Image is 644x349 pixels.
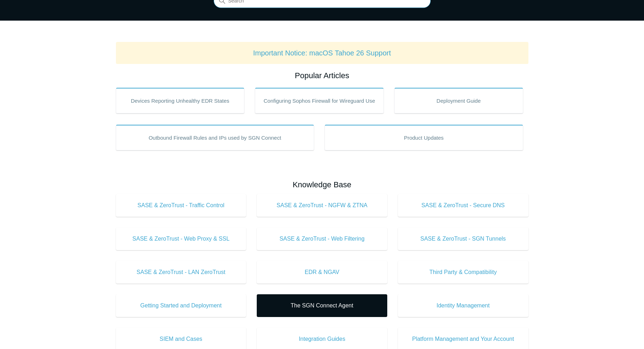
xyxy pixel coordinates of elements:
[409,235,518,243] span: SASE & ZeroTrust - SGN Tunnels
[116,125,314,150] a: Outbound Firewall Rules and IPs used by SGN Connect
[267,301,377,310] span: The SGN Connect Agent
[409,301,518,310] span: Identity Management
[267,335,377,343] span: Integration Guides
[257,294,387,317] a: The SGN Connect Agent
[257,194,387,217] a: SASE & ZeroTrust - NGFW & ZTNA
[116,294,246,317] a: Getting Started and Deployment
[116,179,528,190] h2: Knowledge Base
[127,301,236,310] span: Getting Started and Deployment
[325,125,523,150] a: Product Updates
[116,227,246,250] a: SASE & ZeroTrust - Web Proxy & SSL
[267,201,377,210] span: SASE & ZeroTrust - NGFW & ZTNA
[116,194,246,217] a: SASE & ZeroTrust - Traffic Control
[394,88,523,113] a: Deployment Guide
[127,268,236,276] span: SASE & ZeroTrust - LAN ZeroTrust
[398,261,528,284] a: Third Party & Compatibility
[116,70,528,81] h2: Popular Articles
[127,235,236,243] span: SASE & ZeroTrust - Web Proxy & SSL
[409,268,518,276] span: Third Party & Compatibility
[398,227,528,250] a: SASE & ZeroTrust - SGN Tunnels
[127,201,236,210] span: SASE & ZeroTrust - Traffic Control
[257,227,387,250] a: SASE & ZeroTrust - Web Filtering
[257,261,387,284] a: EDR & NGAV
[398,294,528,317] a: Identity Management
[253,49,391,57] a: Important Notice: macOS Tahoe 26 Support
[409,201,518,210] span: SASE & ZeroTrust - Secure DNS
[255,88,384,113] a: Configuring Sophos Firewall for Wireguard Use
[409,335,518,343] span: Platform Management and Your Account
[127,335,236,343] span: SIEM and Cases
[267,268,377,276] span: EDR & NGAV
[267,235,377,243] span: SASE & ZeroTrust - Web Filtering
[116,88,245,113] a: Devices Reporting Unhealthy EDR States
[398,194,528,217] a: SASE & ZeroTrust - Secure DNS
[116,261,246,284] a: SASE & ZeroTrust - LAN ZeroTrust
